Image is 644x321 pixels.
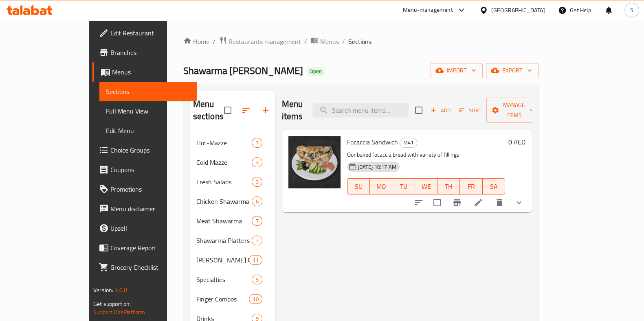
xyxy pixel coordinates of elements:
span: import [437,66,476,76]
div: items [252,236,262,245]
span: Chicken Shawarma [196,197,252,206]
p: Our baked focaccia bread with variety of fillings [347,150,505,160]
input: search [312,103,409,118]
div: items [252,275,262,284]
div: Abu Al Abid'S Oven [196,255,249,265]
a: Grocery Checklist [92,258,197,277]
a: Sections [99,82,197,101]
div: items [249,255,262,265]
span: Manage items [493,100,534,120]
a: Support.OpsPlatform [93,307,145,317]
button: TH [437,178,460,194]
button: Add [427,104,453,117]
div: M41 [400,138,417,148]
span: Select to update [429,194,446,211]
a: Edit Restaurant [92,23,197,43]
div: items [252,216,262,226]
div: [PERSON_NAME] Oven11 [190,250,275,270]
button: show more [509,193,529,212]
span: Sort items [453,104,486,117]
span: Promotions [110,184,190,194]
h2: Menu sections [193,98,224,122]
span: 7 [252,217,262,225]
h6: 0 AED [508,136,525,148]
a: Menus [310,36,339,47]
span: 7 [252,237,262,245]
span: 5 [252,276,262,284]
button: MO [370,178,392,194]
a: Full Menu View [99,101,197,121]
span: Add item [427,104,453,117]
span: Sections [348,37,371,46]
span: Sort sections [236,100,256,120]
img: Focaccia Sandwich [288,136,341,188]
span: 1.0.0 [114,285,127,295]
span: 7 [252,139,262,147]
button: export [486,63,538,78]
button: FR [460,178,482,194]
a: Coupons [92,160,197,179]
span: Shawarma [PERSON_NAME] [183,61,303,80]
a: Menu disclaimer [92,199,197,218]
span: Add [429,106,451,115]
span: S [630,6,633,15]
span: Get support on: [93,299,131,309]
button: Sort [457,104,483,117]
span: Branches [110,48,190,57]
button: import [431,63,483,78]
div: Shawarma Platters7 [190,231,275,250]
span: Fresh Salads [196,177,252,187]
span: Version: [93,285,113,295]
span: Coupons [110,165,190,175]
a: Promotions [92,179,197,199]
span: TU [396,181,411,192]
span: Finger Combos [196,294,249,304]
span: 11 [249,256,262,264]
div: Meat Shawarma7 [190,211,275,231]
li: / [342,37,345,46]
button: sort-choices [409,193,429,212]
span: Coverage Report [110,243,190,253]
div: [GEOGRAPHIC_DATA] [491,6,545,15]
div: items [252,157,262,167]
span: SU [351,181,367,192]
span: SA [486,181,502,192]
span: Menu disclaimer [110,204,190,214]
li: / [304,37,307,46]
span: Hot-Mazze [196,138,252,148]
span: 3 [252,178,262,186]
span: TH [441,181,457,192]
span: Full Menu View [106,106,190,116]
div: Fresh Salads3 [190,172,275,192]
span: Choice Groups [110,145,190,155]
span: Shawarma Platters [196,236,252,245]
span: Specialties [196,275,252,284]
span: Restaurants management [229,37,301,46]
span: Upsell [110,223,190,233]
span: Select all sections [219,102,236,119]
div: items [249,294,262,304]
button: delete [490,193,509,212]
button: WE [415,178,437,194]
li: / [213,37,215,46]
svg: Show Choices [514,198,524,207]
span: 6 [252,198,262,205]
button: Branch-specific-item [447,193,467,212]
div: Menu-management [403,5,453,15]
span: Select section [410,102,427,119]
div: Chicken Shawarma6 [190,192,275,211]
span: 10 [249,295,262,303]
a: Choice Groups [92,140,197,160]
span: MO [373,181,389,192]
span: Edit Restaurant [110,28,190,38]
span: Sections [106,87,190,96]
span: [DATE] 10:17 AM [354,163,400,171]
div: Hot-Mazze7 [190,133,275,153]
span: Focaccia Sandwich [347,136,398,148]
span: Open [306,68,325,75]
a: Upsell [92,218,197,238]
div: Meat Shawarma [196,216,252,226]
div: Open [306,67,325,76]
